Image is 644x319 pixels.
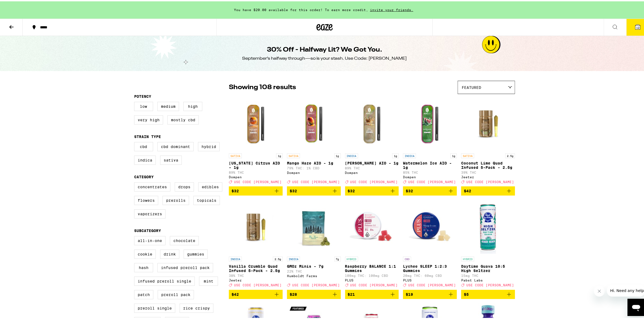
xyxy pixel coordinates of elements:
p: 15mg THC [461,273,515,276]
label: Prerolls [163,194,189,204]
button: Add to bag [461,185,515,194]
p: 38% THC [229,273,283,276]
p: INDICA [229,255,242,260]
h1: 30% Off - Halfway Lit? We Got You. [267,44,382,53]
button: Add to bag [287,185,341,194]
span: 12 [636,25,639,28]
span: $5 [464,291,469,295]
img: Dompen - California Citrus AIO - 1g [229,95,283,149]
div: Dompen [229,174,283,177]
span: $42 [464,187,471,192]
span: $19 [406,291,413,295]
p: Vanilla Crumble Quad Infused 5-Pack - 2.5g [229,263,283,271]
img: Jeeter - Coconut Lime Quad Infused 5-Pack - 2.5g [461,95,515,149]
label: Drops [175,181,194,190]
p: Lychee SLEEP 1:2:3 Gummies [403,263,457,271]
label: Edibles [198,181,222,190]
div: Jeeter [461,174,515,177]
p: Raspberry BALANCE 1:1 Gummies [345,263,399,271]
span: USE CODE [PERSON_NAME] [466,282,514,286]
p: HYBRID [345,255,358,260]
p: [US_STATE] Citrus AIO - 1g [229,160,283,168]
span: USE CODE [PERSON_NAME] [292,179,340,182]
div: Pabst Labs [461,277,515,281]
a: Open page for GMOz Minis - 7g from Humboldt Farms [287,199,341,288]
legend: Category [134,173,154,178]
a: Open page for Lychee SLEEP 1:2:3 Gummies from PLUS [403,199,457,288]
button: Add to bag [345,185,399,194]
div: Humboldt Farms [287,273,341,276]
label: Preroll Pack [158,289,194,298]
p: Coconut Lime Quad Infused 5-Pack - 2.5g [461,160,515,168]
span: USE CODE [PERSON_NAME] [408,179,456,182]
button: Add to bag [229,185,283,194]
span: USE CODE [PERSON_NAME] [292,282,340,286]
label: CBD Dominant [157,141,194,150]
p: 79% THC: 1% CBD [287,165,341,169]
a: Open page for Daytime Guava 10:5 High Seltzer from Pabst Labs [461,199,515,288]
span: $21 [348,291,355,295]
p: 22% THC [287,268,341,272]
div: Jeeter [229,277,283,281]
p: 39% THC [461,169,515,173]
label: Infused Preroll Pack [157,262,213,271]
button: Add to bag [287,288,341,298]
a: Open page for King Louis XIII AIO - 1g from Dompen [345,95,399,185]
span: Featured [462,84,481,88]
label: Very High [134,114,163,123]
label: Vaporizers [134,208,166,217]
iframe: Close message [594,284,605,295]
div: Dompen [403,174,457,177]
div: PLUS [403,277,457,281]
p: 100mg THC: 100mg CBD [345,273,399,276]
label: CBD [134,141,153,150]
span: $32 [348,187,355,192]
a: Open page for Coconut Lime Quad Infused 5-Pack - 2.5g from Jeeter [461,95,515,185]
a: Open page for Raspberry BALANCE 1:1 Gummies from PLUS [345,199,399,288]
a: Open page for Mango Haze AIO - 1g from Dompen [287,95,341,185]
label: Patch [134,289,153,298]
span: Hi. Need any help? [3,4,39,8]
span: USE CODE [PERSON_NAME] [466,179,514,182]
span: $28 [290,291,297,295]
button: Add to bag [461,288,515,298]
p: [PERSON_NAME] AIO - 1g [345,160,399,164]
p: Showing 108 results [229,82,296,91]
p: HYBRID [461,255,474,260]
p: 7g [334,255,341,260]
p: Daytime Guava 10:5 High Seltzer [461,263,515,271]
label: High [183,100,202,110]
p: 89% THC [229,169,283,173]
p: Mango Haze AIO - 1g [287,160,341,164]
img: Dompen - King Louis XIII AIO - 1g [345,95,399,149]
label: Concentrates [134,181,170,190]
p: Watermelon Ice AIO - 1g [403,160,457,168]
legend: Subcategory [134,227,161,231]
label: Cookie [134,248,156,257]
label: Mint [199,275,218,284]
label: Sativa [160,154,182,163]
p: INDICA [345,152,358,157]
span: $32 [232,187,239,192]
p: 1g [450,152,457,157]
p: SATIVA [461,152,474,157]
p: 1g [276,152,283,157]
span: $32 [290,187,297,192]
p: 89% THC [345,165,399,169]
button: Add to bag [345,288,399,298]
button: Add to bag [403,185,457,194]
label: All-In-One [134,235,166,244]
label: Rice Crispy [180,302,213,311]
a: Open page for Vanilla Crumble Quad Infused 5-Pack - 2.5g from Jeeter [229,199,283,288]
label: Gummies [184,248,208,257]
span: USE CODE [PERSON_NAME] [234,282,282,286]
span: You have $20.00 available for this order! To earn more credit, [234,7,368,10]
label: Chocolate [170,235,199,244]
button: Add to bag [229,288,283,298]
p: SATIVA [229,152,242,157]
legend: Strain Type [134,133,161,137]
p: 2.5g [273,255,283,260]
img: PLUS - Raspberry BALANCE 1:1 Gummies [345,199,399,253]
label: Drink [160,248,179,257]
label: Low [134,100,153,110]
